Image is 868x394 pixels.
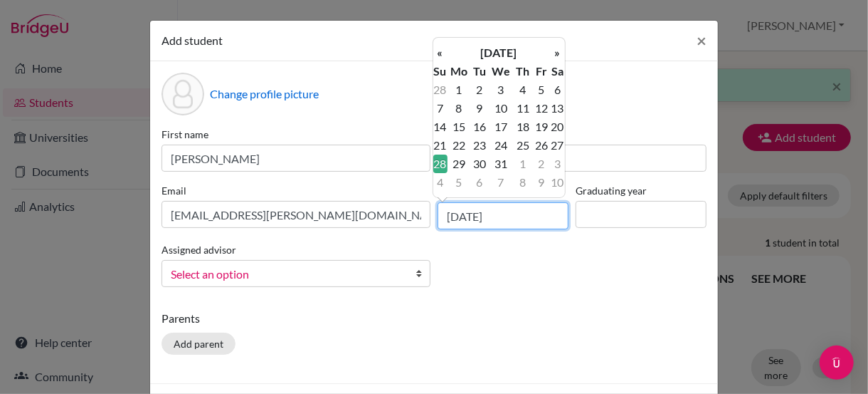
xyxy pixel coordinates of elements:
td: 19 [532,118,550,136]
td: 5 [448,173,471,192]
th: Fr [532,62,550,81]
p: Parents [162,310,706,327]
td: 30 [470,155,488,173]
th: [DATE] [448,43,551,62]
td: 2 [532,155,550,173]
td: 5 [532,81,550,99]
span: × [697,30,706,51]
td: 9 [532,173,550,192]
td: 3 [489,81,514,99]
td: 12 [532,99,550,118]
label: Graduating year [576,183,706,198]
td: 6 [470,173,488,192]
th: Th [514,62,532,81]
td: 23 [470,136,488,155]
td: 17 [489,118,514,136]
td: 31 [489,155,514,173]
td: 27 [551,136,565,155]
td: 11 [514,99,532,118]
td: 1 [514,155,532,173]
label: First name [162,127,430,142]
td: 29 [448,155,471,173]
span: Select an option [171,265,403,284]
td: 14 [433,118,448,136]
td: 28 [433,155,448,173]
th: We [489,62,514,81]
td: 6 [551,81,565,99]
td: 2 [470,81,488,99]
td: 20 [551,118,565,136]
td: 25 [514,136,532,155]
td: 4 [433,173,448,192]
label: Assigned advisor [162,242,236,257]
td: 7 [433,99,448,118]
td: 15 [448,118,471,136]
td: 10 [551,173,565,192]
td: 8 [448,99,471,118]
label: Email [162,183,430,198]
th: « [433,43,448,62]
input: dd/mm/yyyy [438,202,568,229]
th: Tu [470,62,488,81]
td: 21 [433,136,448,155]
td: 18 [514,118,532,136]
th: Sa [551,62,565,81]
th: Mo [448,62,471,81]
td: 16 [470,118,488,136]
td: 8 [514,173,532,192]
button: Close [685,21,718,61]
button: Add parent [162,333,235,355]
td: 28 [433,81,448,99]
td: 1 [448,81,471,99]
th: Su [433,62,448,81]
td: 10 [489,99,514,118]
th: » [551,43,565,62]
td: 24 [489,136,514,155]
td: 7 [489,173,514,192]
label: Surname [438,127,706,142]
td: 26 [532,136,550,155]
div: Profile picture [162,73,204,115]
td: 22 [448,136,471,155]
td: 13 [551,99,565,118]
td: 4 [514,81,532,99]
span: Add student [162,33,223,47]
td: 3 [551,155,565,173]
td: 9 [470,99,488,118]
div: Open Intercom Messenger [820,346,854,380]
